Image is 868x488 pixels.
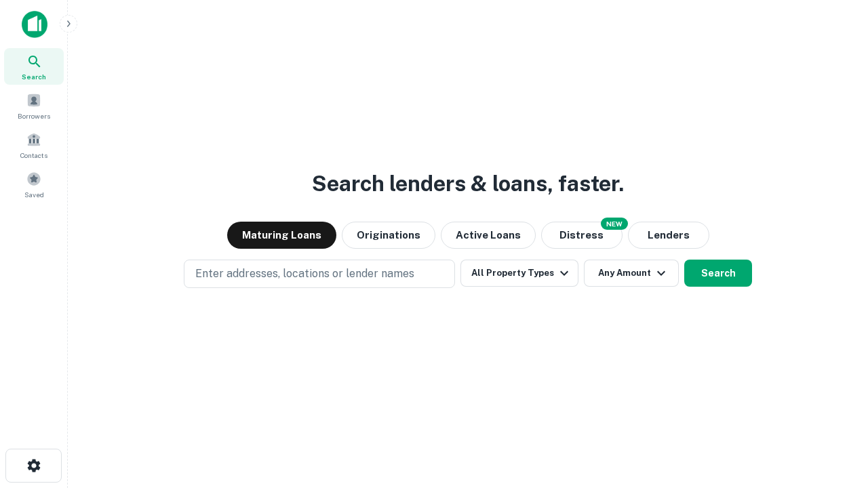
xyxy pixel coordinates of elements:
[460,260,578,287] button: All Property Types
[4,48,64,85] a: Search
[20,150,47,161] span: Contacts
[4,166,64,203] a: Saved
[584,260,679,287] button: Any Amount
[628,222,709,249] button: Lenders
[18,110,50,121] span: Borrowers
[441,222,536,249] button: Active Loans
[184,260,455,288] button: Enter addresses, locations or lender names
[800,380,868,445] iframe: Chat Widget
[342,222,435,249] button: Originations
[195,266,414,282] p: Enter addresses, locations or lender names
[684,260,752,287] button: Search
[227,222,336,249] button: Maturing Loans
[4,127,64,163] a: Contacts
[541,222,623,249] button: Search distressed loans with lien and other non-mortgage details.
[24,189,44,200] span: Saved
[312,167,624,200] h3: Search lenders & loans, faster.
[601,218,628,230] div: NEW
[4,87,64,124] a: Borrowers
[22,11,47,38] img: capitalize-icon.png
[22,71,46,82] span: Search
